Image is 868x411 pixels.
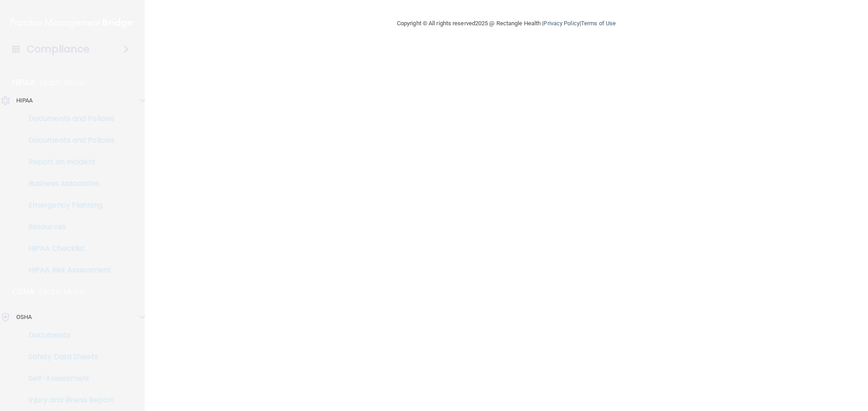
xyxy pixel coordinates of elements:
p: Safety Data Sheets [6,352,129,361]
p: Resources [6,222,129,231]
p: Self-Assessment [6,374,129,383]
p: OSHA [16,312,32,323]
p: OSHA [12,286,35,297]
p: Documents and Policies [6,114,129,123]
img: PMB logo [11,14,134,32]
p: HIPAA Risk Assessment [6,266,129,275]
p: HIPAA [12,77,35,88]
p: Learn More! [39,286,87,297]
p: Emergency Planning [6,201,129,210]
a: Privacy Policy [543,20,579,27]
p: Injury and Illness Report [6,396,129,405]
a: Terms of Use [581,20,616,27]
p: Learn More! [40,77,88,88]
div: Copyright © All rights reserved 2025 @ Rectangle Health | | [341,9,671,38]
p: Report an Incident [6,157,129,166]
p: HIPAA [16,95,33,106]
h4: Compliance [27,43,90,55]
p: Documents [6,331,129,340]
p: Documents and Policies [6,136,129,145]
p: HIPAA Checklist [6,244,129,253]
p: Business Associates [6,179,129,188]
